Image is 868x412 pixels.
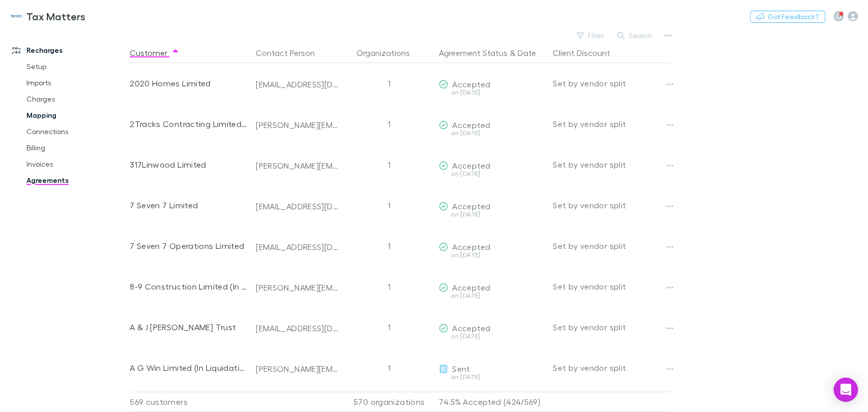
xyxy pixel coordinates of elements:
[343,392,435,412] div: 570 organizations
[130,144,248,185] div: 317Linwood Limited
[750,11,825,23] button: Got Feedback?
[16,156,137,172] a: Invoices
[553,144,671,185] div: Set by vendor split
[343,307,435,347] div: 1
[439,43,545,63] div: &
[2,42,137,58] a: Recharges
[256,282,339,293] div: [PERSON_NAME][EMAIL_ADDRESS][DOMAIN_NAME]
[439,89,545,96] div: on [DATE]
[256,43,327,63] button: Contact Person
[553,43,622,63] button: Client Discount
[16,91,137,107] a: Charges
[343,226,435,266] div: 1
[256,201,339,211] div: [EMAIL_ADDRESS][DOMAIN_NAME]
[256,120,339,130] div: [PERSON_NAME][EMAIL_ADDRESS][DOMAIN_NAME]
[343,144,435,185] div: 1
[10,10,22,22] img: Tax Matters 's Logo
[256,161,339,171] div: [PERSON_NAME][EMAIL_ADDRESS][DOMAIN_NAME]
[452,120,490,130] span: Accepted
[130,63,248,104] div: 2020 Homes Limited
[553,185,671,226] div: Set by vendor split
[130,392,252,412] div: 569 customers
[553,63,671,104] div: Set by vendor split
[256,323,339,333] div: [EMAIL_ADDRESS][DOMAIN_NAME]
[439,374,545,380] div: on [DATE]
[16,123,137,140] a: Connections
[452,161,490,170] span: Accepted
[833,377,858,402] div: Open Intercom Messenger
[452,364,470,373] span: Sent
[343,104,435,144] div: 1
[130,307,248,347] div: A & J [PERSON_NAME] Trust
[130,347,248,388] div: A G Win Limited (In Liquidation)
[439,293,545,299] div: on [DATE]
[16,140,137,156] a: Billing
[452,323,490,333] span: Accepted
[518,43,536,63] button: Date
[612,29,659,42] button: Search
[256,242,339,252] div: [EMAIL_ADDRESS][DOMAIN_NAME]
[452,242,490,251] span: Accepted
[130,226,248,266] div: 7 Seven 7 Operations Limited
[553,104,671,144] div: Set by vendor split
[130,104,248,144] div: 2Tracks Contracting Limited (In Liquidation)
[256,79,339,89] div: [EMAIL_ADDRESS][DOMAIN_NAME]
[130,43,179,63] button: Customer
[439,171,545,177] div: on [DATE]
[256,364,339,374] div: [PERSON_NAME][EMAIL_ADDRESS][DOMAIN_NAME]
[343,185,435,226] div: 1
[16,107,137,123] a: Mapping
[439,211,545,217] div: on [DATE]
[4,4,92,28] a: Tax Matters
[553,307,671,347] div: Set by vendor split
[16,172,137,188] a: Agreements
[553,226,671,266] div: Set by vendor split
[356,43,422,63] button: Organizations
[130,185,248,226] div: 7 Seven 7 Limited
[343,347,435,388] div: 1
[16,58,137,75] a: Setup
[439,252,545,258] div: on [DATE]
[343,266,435,307] div: 1
[452,79,490,89] span: Accepted
[130,266,248,307] div: 8-9 Construction Limited (In Liquidation)
[439,333,545,339] div: on [DATE]
[26,10,85,22] h3: Tax Matters
[439,43,507,63] button: Agreement Status
[553,266,671,307] div: Set by vendor split
[439,392,545,411] p: 74.5% Accepted (424/569)
[452,201,490,211] span: Accepted
[16,75,137,91] a: Imports
[439,130,545,136] div: on [DATE]
[343,63,435,104] div: 1
[452,282,490,292] span: Accepted
[572,29,610,42] button: Filter
[553,347,671,388] div: Set by vendor split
